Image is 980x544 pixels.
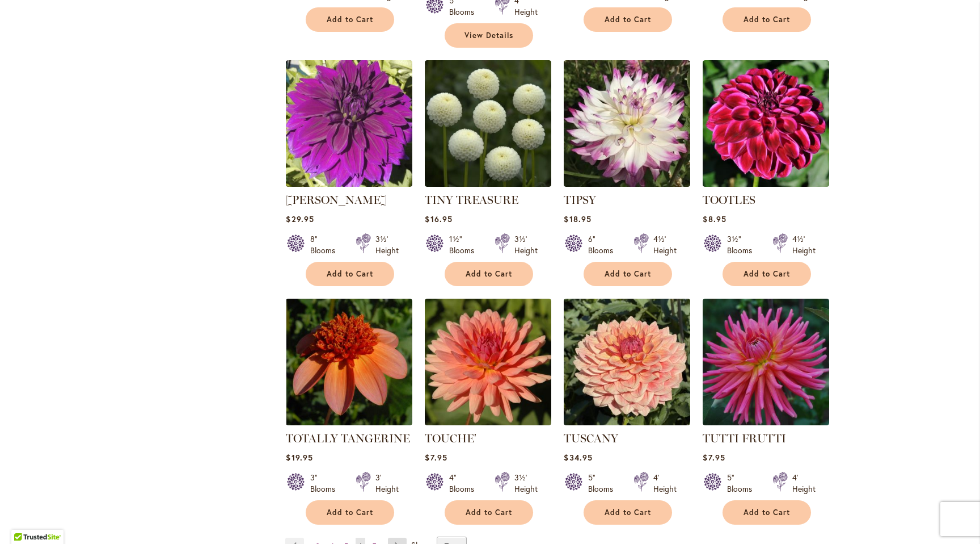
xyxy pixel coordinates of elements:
[445,500,533,525] button: Add to Cart
[466,269,512,279] span: Add to Cart
[564,299,690,425] img: TUSCANY
[425,214,452,224] span: $16.95
[286,214,314,224] span: $29.95
[310,472,342,495] div: 3" Blooms
[792,472,816,495] div: 4' Height
[286,417,412,428] a: TOTALLY TANGERINE
[564,432,618,445] a: TUSCANY
[703,178,829,189] a: Tootles
[605,269,651,279] span: Add to Cart
[306,500,394,525] button: Add to Cart
[584,262,672,286] button: Add to Cart
[584,7,672,32] button: Add to Cart
[584,500,672,525] button: Add to Cart
[306,7,394,32] button: Add to Cart
[653,233,677,256] div: 4½' Height
[588,472,620,495] div: 5" Blooms
[375,472,399,495] div: 3' Height
[703,452,725,463] span: $7.95
[286,432,410,445] a: TOTALLY TANGERINE
[310,233,342,256] div: 8" Blooms
[286,299,412,425] img: TOTALLY TANGERINE
[744,15,790,24] span: Add to Cart
[605,15,651,24] span: Add to Cart
[327,269,373,279] span: Add to Cart
[564,60,690,187] img: TIPSY
[425,299,551,425] img: TOUCHE'
[564,417,690,428] a: TUSCANY
[564,193,596,207] a: TIPSY
[605,508,651,517] span: Add to Cart
[723,500,811,525] button: Add to Cart
[703,193,755,207] a: TOOTLES
[588,233,620,256] div: 6" Blooms
[306,262,394,286] button: Add to Cart
[449,233,481,256] div: 1½" Blooms
[327,15,373,24] span: Add to Cart
[464,31,513,40] span: View Details
[744,269,790,279] span: Add to Cart
[703,60,829,187] img: Tootles
[744,508,790,517] span: Add to Cart
[445,262,533,286] button: Add to Cart
[723,7,811,32] button: Add to Cart
[425,178,551,189] a: TINY TREASURE
[703,417,829,428] a: TUTTI FRUTTI
[449,472,481,495] div: 4" Blooms
[327,508,373,517] span: Add to Cart
[727,472,759,495] div: 5" Blooms
[9,504,40,535] iframe: Launch Accessibility Center
[425,193,518,207] a: TINY TREASURE
[425,417,551,428] a: TOUCHE'
[514,472,538,495] div: 3½' Height
[564,178,690,189] a: TIPSY
[703,214,726,224] span: $8.95
[564,452,592,463] span: $34.95
[723,262,811,286] button: Add to Cart
[703,432,786,445] a: TUTTI FRUTTI
[727,233,759,256] div: 3½" Blooms
[425,452,447,463] span: $7.95
[286,193,387,207] a: [PERSON_NAME]
[286,178,412,189] a: Thomas Edison
[703,299,829,425] img: TUTTI FRUTTI
[653,472,677,495] div: 4' Height
[375,233,399,256] div: 3½' Height
[445,23,533,48] a: View Details
[514,233,538,256] div: 3½' Height
[466,508,512,517] span: Add to Cart
[425,60,551,187] img: TINY TREASURE
[286,60,412,187] img: Thomas Edison
[425,432,476,445] a: TOUCHE'
[286,452,312,463] span: $19.95
[564,214,591,224] span: $18.95
[792,233,816,256] div: 4½' Height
